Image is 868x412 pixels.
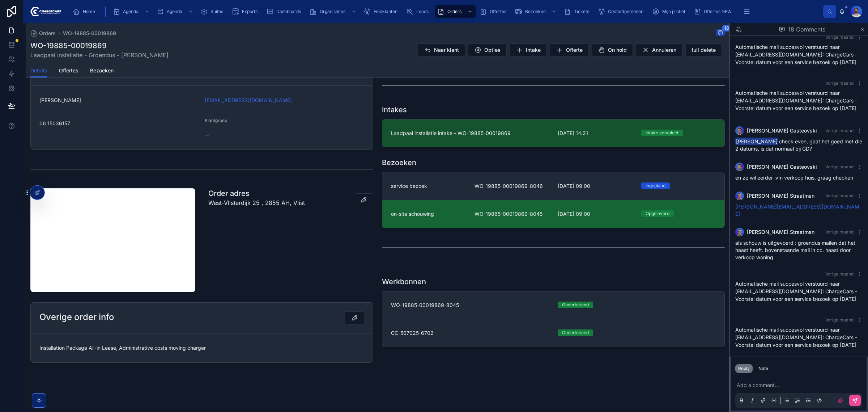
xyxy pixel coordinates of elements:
span: Leads [416,9,429,14]
span: en ze wil eerder ivm verkoop huis, graag checken [735,175,853,181]
span: full delete [692,46,716,54]
a: CC-507025-6702Ondertekend [382,319,724,347]
div: Ondertekend [562,329,589,336]
a: WO-19885-00019869 [63,30,116,37]
h1: Order adres [208,188,305,198]
span: Home [83,9,95,14]
button: 18 [716,29,725,38]
h1: Bezoeken [382,157,416,168]
span: Vorige maand [825,80,854,86]
span: Installation Package All-in Lease, Administrative costs moving charger [39,344,364,352]
button: Note [756,364,771,373]
span: 18 Comments [788,25,825,34]
h1: Werkbonnen [382,277,426,287]
a: Agenda [111,5,153,18]
span: [PERSON_NAME] Gasteovski [747,127,817,134]
span: Orders [447,9,461,14]
a: on-site schouwingWO-19885-00019869-8045[DATE] 09:00Opgeleverd [382,200,724,228]
span: CC-507025-6702 [391,329,549,337]
a: Orders [435,5,476,18]
span: Laadpaal installatie intake - WO-19885-00019869 [391,130,549,137]
button: Intake [510,43,547,56]
span: Organisaties [320,9,345,14]
button: Reply [735,364,753,373]
a: WO-19885-00019869-8045Ondertekend [382,291,724,319]
span: Dashboards [276,9,301,14]
span: Details [30,67,47,74]
h1: Intakes [382,105,407,115]
span: Eindklanten [374,9,397,14]
span: [DATE] 09:00 [558,182,633,190]
a: [EMAIL_ADDRESS][DOMAIN_NAME] [205,97,292,104]
span: Orders [39,30,56,37]
a: Suites [198,5,228,18]
a: Bezoeken [513,5,560,18]
div: Intake compleet [646,130,678,136]
span: Naar klant [434,46,459,54]
span: On hold [608,46,627,54]
a: service bezoekWO-19885-00019869-8046[DATE] 09:00Ingepland [382,172,724,200]
span: Vorige maand [825,128,854,133]
a: Exports [230,5,263,18]
span: Suites [210,9,223,14]
div: Note [758,366,768,371]
span: [DATE] 09:00 [558,210,633,218]
span: als schouw is uitgevoerd : groendus mailen dat het haast heeft. bovenstaande mail in cc. haast do... [735,240,855,260]
button: On hold [592,43,633,56]
span: Agenda [167,9,182,14]
span: Vorige maand [825,271,854,277]
div: Ondertekend [562,302,589,308]
span: Exports [242,9,258,14]
span: [PERSON_NAME] [39,97,199,104]
a: Home [71,5,100,18]
div: Ingepland [646,182,665,189]
a: Laadpaal installatie intake - WO-19885-00019869[DATE] 14:21Intake compleet [382,119,724,147]
span: Tickets [574,9,589,14]
a: Mijn profiel [650,5,690,18]
span: Intake [526,46,541,54]
div: Opgeleverd [646,210,669,217]
div: scrollable content [67,4,823,20]
span: Contactpersonen [608,9,643,14]
img: App logo [29,6,61,17]
span: [PERSON_NAME] Straatman [747,228,814,236]
h2: Overige order info [39,311,114,323]
button: full delete [685,43,722,56]
a: Organisaties [307,5,360,18]
span: Mijn profiel [662,9,685,14]
a: Offertes [477,5,511,18]
span: Vorige maand [825,193,854,198]
span: Agenda [123,9,139,14]
a: Leads [404,5,434,18]
a: [PERSON_NAME][EMAIL_ADDRESS][DOMAIN_NAME] [735,203,859,217]
span: 06 15036157 [39,120,199,127]
span: Laadpaal installatie - Groendus - [PERSON_NAME] [30,51,169,59]
a: Agenda [154,5,197,18]
span: Offertes NEW [704,9,732,14]
span: Vorige maand [825,164,854,169]
p: Automatische mail succesvol verstuurd naar [EMAIL_ADDRESS][DOMAIN_NAME]: ChargeCars - Voorstel da... [735,89,862,112]
span: Vorige maand [825,229,854,235]
span: -- [205,131,209,139]
a: Tickets [562,5,594,18]
span: Bezoeken [525,9,546,14]
span: Offerte [566,46,583,54]
span: [PERSON_NAME] Gasteovski [747,163,817,171]
a: Eindklanten [361,5,403,18]
button: Naar klant [418,43,465,56]
p: West-Vlisterdijk 25 , 2855 AH, Vlist [208,198,305,207]
span: check even, gaat het goed met die 2 datums, is dat normaal bij GD? [735,138,862,152]
span: WO-19885-00019869-8045 [391,302,549,309]
p: Automatische mail succesvol verstuurd naar [EMAIL_ADDRESS][DOMAIN_NAME]: ChargeCars - Voorstel da... [735,280,862,303]
a: Dashboards [264,5,306,18]
a: Contactpersonen [596,5,648,18]
button: Annuleren [636,43,682,56]
span: Annuleren [652,46,676,54]
span: Opties [484,46,501,54]
span: Vorige maand [825,317,854,323]
span: WO-19885-00019869-8045 [475,210,549,218]
span: WO-19885-00019869-8046 [475,182,549,190]
span: 18 [722,25,731,32]
a: Offertes NEW [692,5,737,18]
